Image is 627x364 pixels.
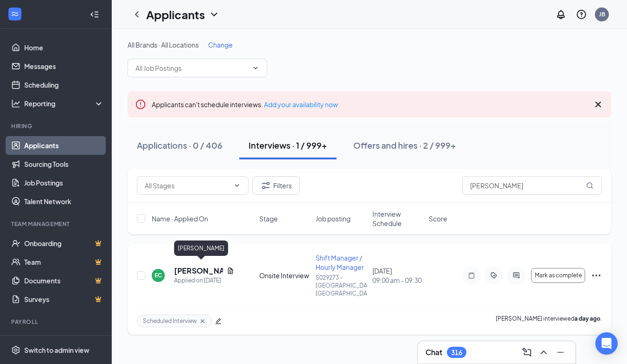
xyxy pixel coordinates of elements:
[586,182,593,189] svg: MagnifyingGlass
[227,267,234,275] svg: Document
[519,345,534,360] button: ComposeMessage
[531,268,585,283] button: Mark as complete
[152,100,338,109] span: Applicants can't schedule interviews.
[259,271,310,280] div: Onsite Interview
[593,99,604,110] svg: Cross
[24,38,104,57] a: Home
[462,176,602,195] input: Search in interviews
[11,345,20,355] svg: Settings
[316,214,351,223] span: Job posting
[260,180,271,191] svg: Filter
[24,332,104,350] a: PayrollCrown
[425,347,442,357] h3: Chat
[11,99,20,108] svg: Analysis
[199,317,206,325] svg: Cross
[143,317,197,325] span: Scheduled Interview
[11,220,102,228] div: Team Management
[252,64,259,72] svg: ChevronDown
[24,136,104,155] a: Applicants
[591,270,602,281] svg: Ellipses
[233,182,241,189] svg: ChevronDown
[174,240,228,256] div: [PERSON_NAME]
[252,176,300,195] button: Filter Filters
[574,315,600,322] b: a day ago
[429,214,447,223] span: Score
[538,347,549,358] svg: ChevronUp
[24,99,104,108] div: Reporting
[488,272,499,279] svg: ActiveTag
[466,272,477,279] svg: Note
[90,10,99,19] svg: Collapse
[372,209,423,228] span: Interview Schedule
[372,275,423,285] span: 09:00 am - 09:30 am
[145,180,229,191] input: All Stages
[353,139,456,151] div: Offers and hires · 2 / 999+
[24,173,104,192] a: Job Postings
[174,266,223,276] h5: [PERSON_NAME]
[316,254,364,271] span: Shift Manager / Hourly Manager
[24,76,104,94] a: Scheduling
[24,271,104,290] a: DocumentsCrown
[209,9,220,20] svg: ChevronDown
[535,272,582,279] span: Mark as complete
[555,347,566,358] svg: Minimize
[24,253,104,271] a: TeamCrown
[259,214,278,223] span: Stage
[155,271,162,279] div: EC
[24,345,89,355] div: Switch to admin view
[135,63,248,73] input: All Job Postings
[208,41,233,49] span: Change
[174,276,234,285] div: Applied on [DATE]
[152,214,208,223] span: Name · Applied On
[24,155,104,173] a: Sourcing Tools
[264,100,338,109] a: Add your availability now
[24,192,104,211] a: Talent Network
[249,139,327,151] div: Interviews · 1 / 999+
[146,7,205,22] h1: Applicants
[131,9,142,20] svg: ChevronLeft
[372,266,423,285] div: [DATE]
[10,9,20,19] svg: WorkstreamLogo
[511,272,522,279] svg: ActiveChat
[555,9,566,20] svg: Notifications
[316,274,366,297] p: S029273 - [GEOGRAPHIC_DATA], [GEOGRAPHIC_DATA]
[496,315,602,327] p: [PERSON_NAME] interviewed .
[24,234,104,253] a: OnboardingCrown
[599,10,605,18] div: JB
[595,332,618,355] div: Open Intercom Messenger
[135,99,146,110] svg: Error
[451,349,462,357] div: 316
[24,290,104,309] a: SurveysCrown
[11,318,102,326] div: Payroll
[128,41,199,49] span: All Brands · All Locations
[521,347,533,358] svg: ComposeMessage
[11,122,102,130] div: Hiring
[137,139,222,151] div: Applications · 0 / 406
[576,9,587,20] svg: QuestionInfo
[536,345,551,360] button: ChevronUp
[215,318,222,324] span: edit
[553,345,568,360] button: Minimize
[24,57,104,76] a: Messages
